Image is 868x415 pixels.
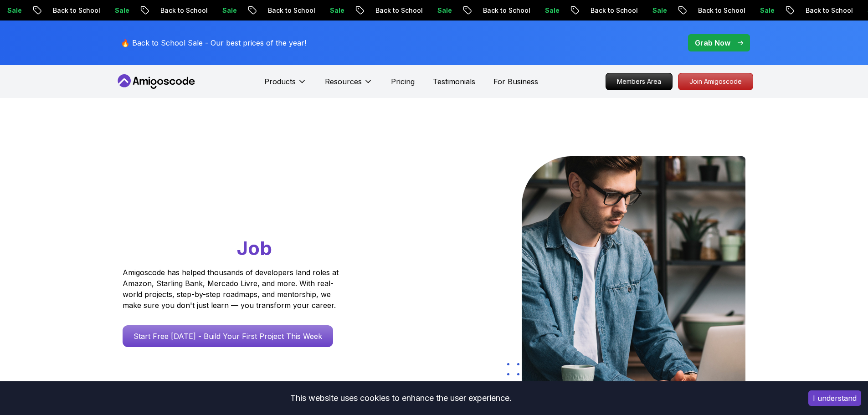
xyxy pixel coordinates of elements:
p: Back to School [796,6,858,15]
p: Grab Now [695,37,730,48]
p: Sale [427,6,457,15]
p: Back to School [150,6,212,15]
a: Start Free [DATE] - Build Your First Project This Week [123,325,333,347]
p: Back to School [688,6,750,15]
p: Sale [105,6,134,15]
p: Sale [212,6,241,15]
span: Job [237,236,272,260]
p: Join Amigoscode [678,73,753,90]
p: Resources [325,76,362,87]
p: Back to School [473,6,535,15]
p: Back to School [43,6,105,15]
button: Resources [325,76,373,94]
img: hero [522,156,745,391]
a: Testimonials [433,76,475,87]
p: Sale [642,6,672,15]
p: Back to School [580,6,642,15]
button: Accept cookies [808,390,861,406]
p: Amigoscode has helped thousands of developers land roles at Amazon, Starling Bank, Mercado Livre,... [123,267,341,311]
p: Sale [320,6,349,15]
div: This website uses cookies to enhance the user experience. [7,388,795,408]
button: Products [264,76,307,94]
a: For Business [493,76,538,87]
p: Products [264,76,296,87]
p: Back to School [365,6,427,15]
a: Join Amigoscode [678,73,753,90]
a: Members Area [606,73,673,90]
p: Back to School [258,6,320,15]
a: Pricing [391,76,415,87]
p: Members Area [606,73,672,90]
p: Sale [750,6,779,15]
p: Sale [535,6,564,15]
h1: Go From Learning to Hired: Master Java, Spring Boot & Cloud Skills That Get You the [123,156,374,261]
p: 🔥 Back to School Sale - Our best prices of the year! [121,37,306,48]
